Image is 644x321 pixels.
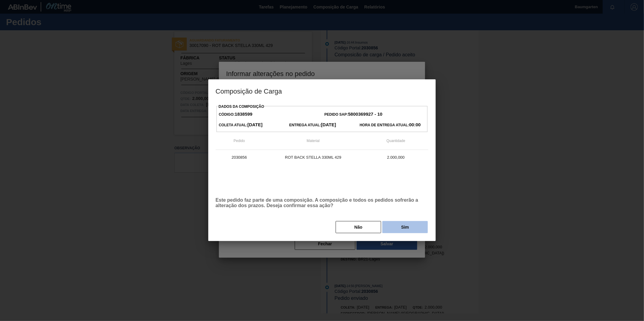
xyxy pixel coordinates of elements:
[216,150,263,165] td: 2030856
[324,112,382,117] span: Pedido SAP:
[219,112,253,117] span: Código:
[219,123,263,127] span: Coleta Atual:
[235,111,252,117] strong: 1838599
[336,221,381,233] button: Não
[208,79,436,102] h3: Composição de Carga
[363,150,428,165] td: 2.000,000
[409,122,421,127] strong: 00:00
[321,122,336,127] strong: [DATE]
[348,111,382,117] strong: 5800369927 - 10
[307,139,320,143] span: Material
[382,221,428,233] button: Sim
[233,139,245,143] span: Pedido
[263,150,363,165] td: ROT BACK STELLA 330ML 429
[219,104,264,109] label: Dados da Composição
[387,139,405,143] span: Quantidade
[289,123,336,127] span: Entrega Atual:
[247,122,263,127] strong: [DATE]
[216,197,428,208] p: Este pedido faz parte de uma composição. A composição e todos os pedidos sofrerão a alteração dos...
[360,123,421,127] span: Hora de Entrega Atual:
